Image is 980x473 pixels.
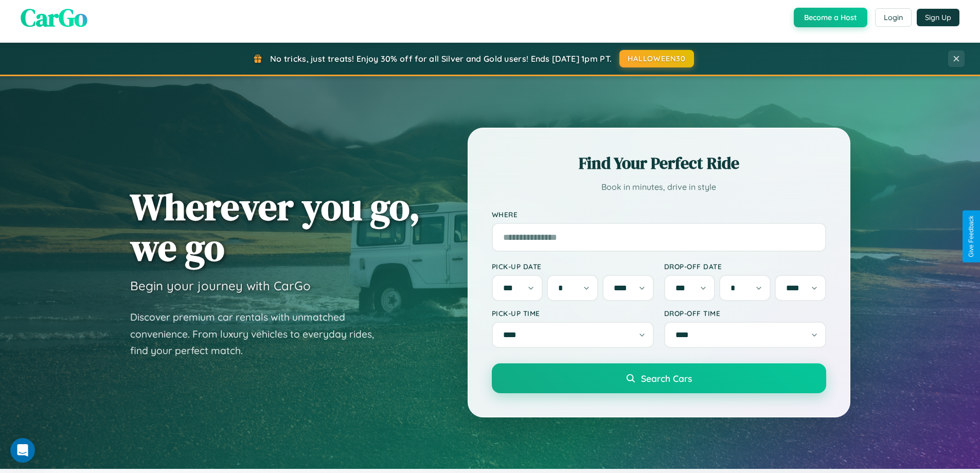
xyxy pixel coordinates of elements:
button: HALLOWEEN30 [619,50,694,67]
span: No tricks, just treats! Enjoy 30% off for all Silver and Gold users! Ends [DATE] 1pm PT. [270,54,612,64]
label: Drop-off Time [664,309,826,318]
span: Search Cars [641,373,692,384]
button: Login [875,8,912,27]
iframe: Intercom live chat [10,438,35,463]
h1: Wherever you go, we go [130,186,420,268]
label: Pick-up Time [492,309,654,318]
button: Become a Host [794,8,867,27]
p: Book in minutes, drive in style [492,180,826,195]
button: Sign Up [917,9,959,26]
div: Give Feedback [968,216,975,257]
label: Pick-up Date [492,262,654,271]
h2: Find Your Perfect Ride [492,152,826,174]
h3: Begin your journey with CarGo [130,278,311,293]
p: Discover premium car rentals with unmatched convenience. From luxury vehicles to everyday rides, ... [130,309,387,359]
label: Where [492,210,826,219]
label: Drop-off Date [664,262,826,271]
span: CarGo [21,1,87,34]
button: Search Cars [492,363,826,393]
